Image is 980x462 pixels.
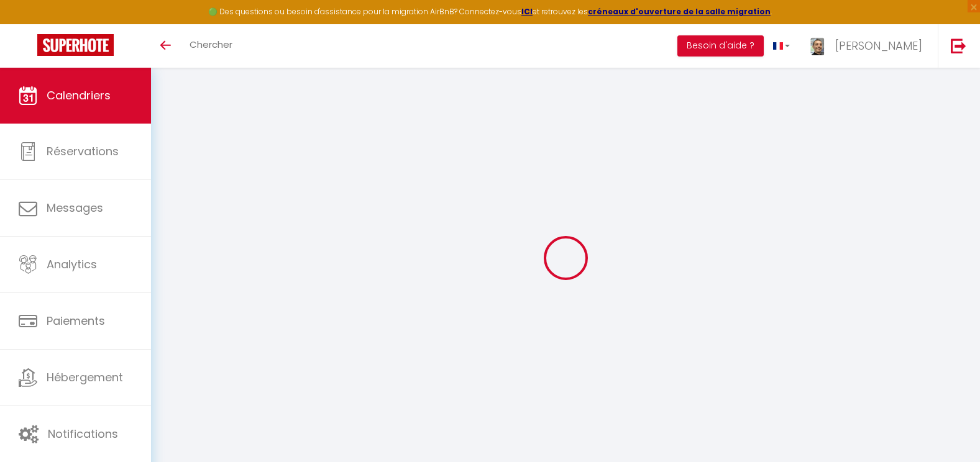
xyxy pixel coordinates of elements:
[808,35,827,57] img: ...
[190,38,232,51] span: Chercher
[180,24,242,68] a: Chercher
[47,200,103,215] span: Messages
[47,313,105,328] span: Paiements
[927,406,971,453] iframe: Chat
[588,6,771,17] a: créneaux d'ouverture de la salle migration
[799,24,938,68] a: ... [PERSON_NAME]
[47,88,111,103] span: Calendriers
[37,34,114,56] img: Super Booking
[677,35,764,57] button: Besoin d'aide ?
[521,6,533,17] a: ICI
[47,369,123,385] span: Hébergement
[48,426,118,442] span: Notifications
[47,256,97,272] span: Analytics
[835,38,922,53] span: [PERSON_NAME]
[47,143,119,159] span: Réservations
[951,38,966,53] img: logout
